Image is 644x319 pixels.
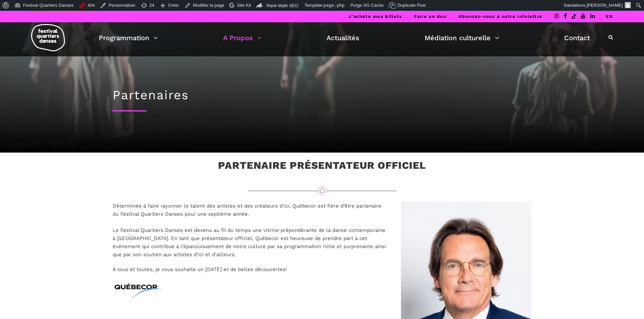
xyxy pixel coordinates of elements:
a: Faire un don [414,14,446,19]
h3: Partenaire Présentateur Officiel [218,159,426,176]
a: Actualités [327,32,359,44]
span: Rank Math SEO [266,3,298,8]
img: logo-fqd-med [31,24,65,51]
a: A Propos [223,32,262,44]
span: page.php [324,3,345,8]
a: Programmation [99,32,158,44]
a: EN [606,14,613,19]
p: À tous et toutes, je vous souhaite un [DATE] et de belles découvertes! [113,265,387,273]
a: Contact [564,32,590,44]
span: [PERSON_NAME] [587,3,623,8]
h1: Partenaires [113,88,532,103]
p: Déterminée à faire rayonner le talent des artistes et des créateurs d’ici, Québecor est fière d’ê... [113,202,387,259]
a: Médiation culturelle [425,32,499,44]
a: J’achète mes billets [349,14,402,19]
a: Abonnez-vous à notre infolettre [458,14,542,19]
span: Site Kit [237,3,251,8]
